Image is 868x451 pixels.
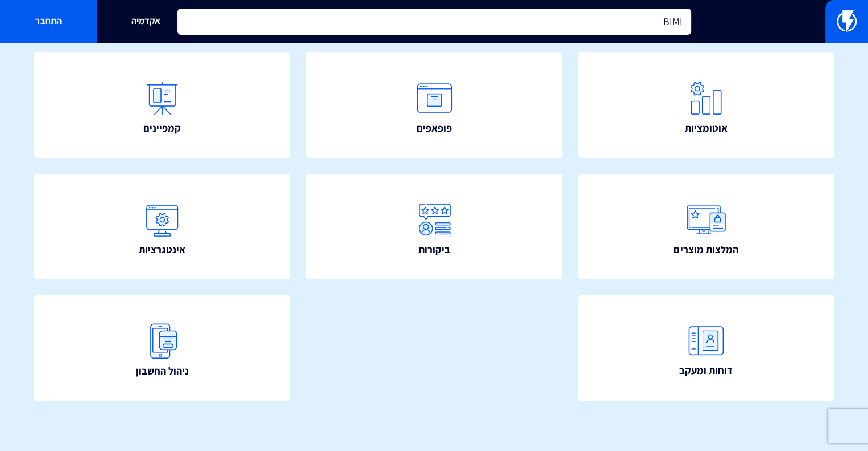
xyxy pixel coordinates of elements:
[34,52,290,158] a: קמפיינים
[679,363,733,378] span: דוחות ומעקב
[417,121,452,136] span: פופאפים
[177,9,691,35] input: חיפוש מהיר...
[34,174,290,279] a: אינטגרציות
[578,295,834,401] a: דוחות ומעקב
[139,242,185,257] span: אינטגרציות
[578,52,834,158] a: אוטומציות
[136,364,189,379] span: ניהול החשבון
[306,174,562,279] a: ביקורות
[306,52,562,158] a: פופאפים
[578,174,834,279] a: המלצות מוצרים
[684,121,727,136] span: אוטומציות
[418,242,450,257] span: ביקורות
[143,121,181,136] span: קמפיינים
[34,295,290,401] a: ניהול החשבון
[673,242,738,257] span: המלצות מוצרים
